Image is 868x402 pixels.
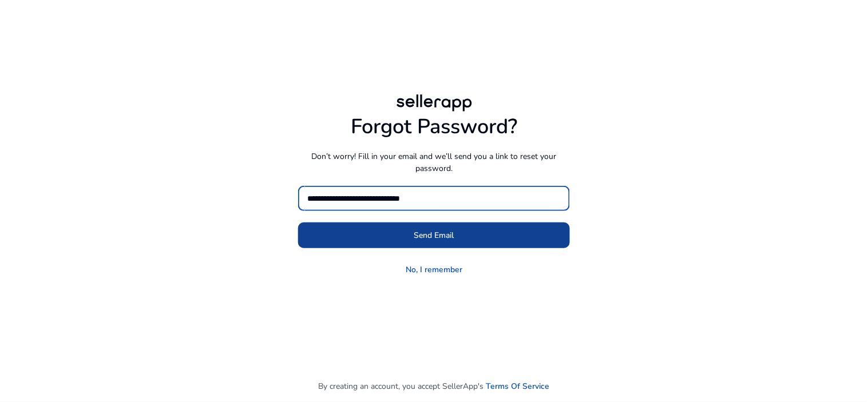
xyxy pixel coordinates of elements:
h1: Forgot Password? [298,114,570,139]
a: Terms Of Service [486,380,550,392]
span: Send Email [414,229,454,241]
button: Send Email [298,222,570,248]
p: Don’t worry! Fill in your email and we’ll send you a link to reset your password. [298,150,570,174]
a: No, I remember [406,264,462,276]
